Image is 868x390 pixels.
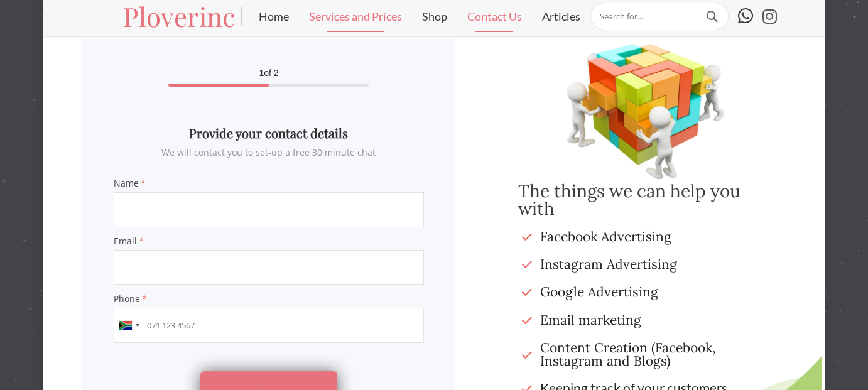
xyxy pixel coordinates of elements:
[114,237,423,246] span: Email
[114,308,143,342] button: Selected country
[412,1,457,32] a: Shop
[540,313,641,327] h4: Email marketing
[540,285,658,298] h4: Google Advertising
[114,295,423,303] span: Phone
[123,3,235,30] a: Ploverinc
[259,68,264,78] span: 1
[114,308,423,343] input: Phone
[249,1,299,32] a: Home
[457,1,532,32] a: Contact Us
[114,192,423,227] input: Name
[540,257,677,271] h4: Instagram Advertising
[114,148,423,157] h4: We will contact you to set-up a free 30 minute chat
[114,179,423,188] span: Name
[540,341,768,367] h4: Content Creation (Facebook, Instagram and Blogs)
[518,182,771,217] h3: The things we can help you with
[114,124,423,142] h2: Provide your contact details
[299,1,412,32] a: Services and Prices
[540,230,671,243] h4: Facebook Advertising
[114,250,423,285] input: Email
[143,68,394,77] span: of 2
[590,3,729,30] input: Search for...
[532,1,590,32] a: Articles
